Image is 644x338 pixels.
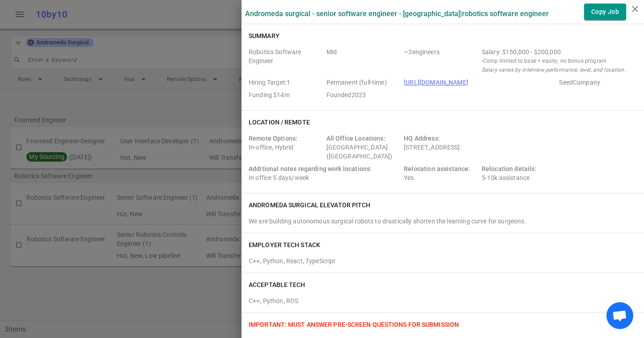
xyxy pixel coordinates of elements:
span: IMPORTANT: Must Answer Pre-screen Questions for Submission [249,321,459,328]
div: Yes [404,164,478,182]
span: Hiring Target [249,78,323,87]
h6: ACCEPTABLE TECH [249,280,305,289]
div: In office 5 days/week [249,164,400,182]
div: 5-10k assistance [482,164,556,182]
div: Salary Range [482,47,633,56]
div: In-office, Hybrid [249,134,323,161]
label: Andromeda Surgical - Senior Software Engineer - [GEOGRAPHIC_DATA] | Robotics Software Engineer [245,9,549,18]
span: C++, Python, React, TypeScript [249,257,336,265]
span: Roles [249,47,323,74]
span: Company URL [404,78,555,87]
span: Team Count [404,47,478,74]
span: All Office Locations: [326,135,386,142]
span: Employer Stage e.g. Series A [559,78,633,87]
span: Remote Options: [249,135,297,142]
span: Employer Founded [326,90,401,99]
div: [GEOGRAPHIC_DATA] ([GEOGRAPHIC_DATA]) [326,134,401,161]
span: Job Type [326,78,401,87]
span: Relocation details: [482,165,537,172]
div: C++, Python, ROS [249,293,637,305]
h6: Summary [249,31,280,40]
span: Relocation assistance: [404,165,470,172]
span: Level [326,47,401,74]
i: close [630,4,640,14]
span: Additional notes regarding work locations: [249,165,372,172]
h6: EMPLOYER TECH STACK [249,240,320,249]
div: [STREET_ADDRESS] [404,134,555,161]
div: We are building autonomous surgical robots to drastically shorten the learning curve for surgeons. [249,217,637,226]
small: - Comp limited to base + equity; no bonus program [482,56,633,65]
a: [URL][DOMAIN_NAME] [404,79,468,86]
h6: Location / Remote [249,118,310,127]
button: Copy Job [584,4,626,20]
div: Open chat [606,302,633,329]
i: Salary varies by interview performance, level, and location. [482,67,626,73]
span: HQ Address: [404,135,440,142]
span: Employer Founding [249,90,323,99]
h6: Andromeda Surgical elevator pitch [249,201,370,210]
